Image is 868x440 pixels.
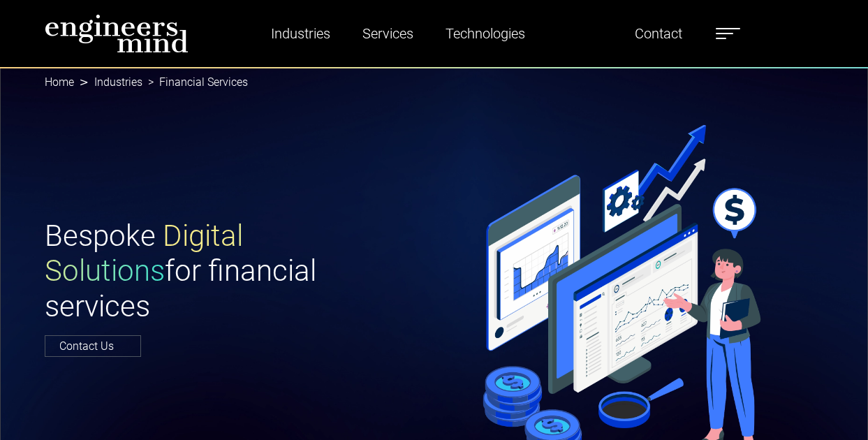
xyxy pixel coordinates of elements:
a: Home [45,75,74,89]
a: Technologies [440,17,531,50]
li: Financial Services [142,74,248,91]
a: Contact Us [45,335,141,357]
nav: breadcrumb [45,67,824,98]
span: Digital Solutions [45,219,243,288]
a: Industries [265,17,336,50]
h1: Bespoke for financial services [45,219,426,324]
a: Services [357,17,419,50]
img: logo [45,14,189,53]
a: Industries [94,75,142,89]
a: Contact [629,17,688,50]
